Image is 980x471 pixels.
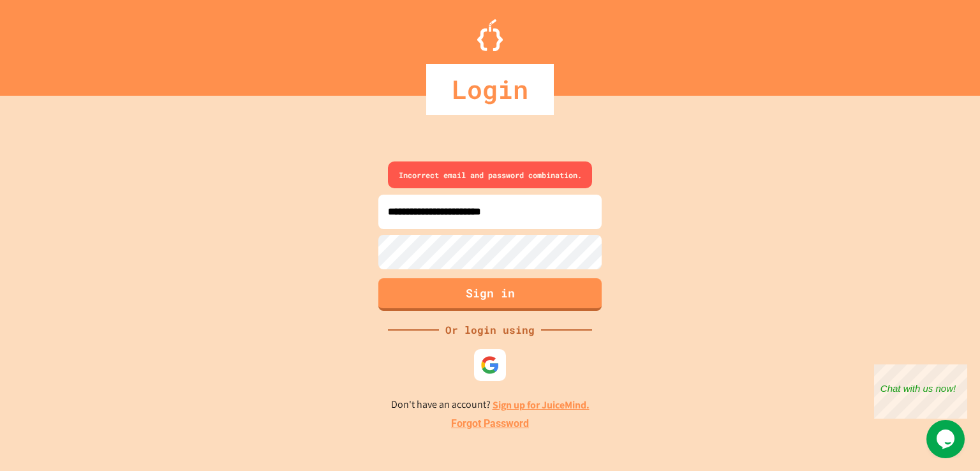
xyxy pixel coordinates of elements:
iframe: chat widget [926,420,967,458]
div: Login [426,64,554,115]
a: Forgot Password [451,416,529,431]
div: Incorrect email and password combination. [388,161,592,188]
p: Don't have an account? [391,397,590,413]
button: Sign in [378,278,602,311]
img: Logo.svg [477,19,503,51]
div: Or login using [439,322,541,338]
img: google-icon.svg [480,355,500,375]
iframe: chat widget [874,364,967,419]
a: Sign up for JuiceMind. [493,398,590,412]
